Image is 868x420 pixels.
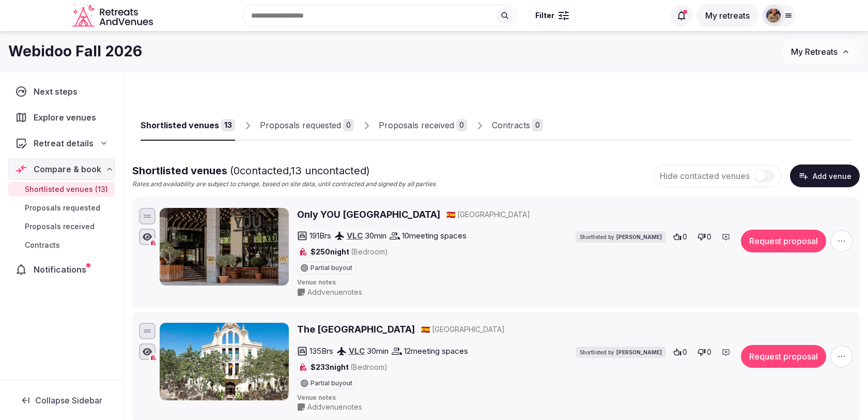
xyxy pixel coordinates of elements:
[457,209,530,220] span: [GEOGRAPHIC_DATA]
[297,208,440,221] a: Only YOU [GEOGRAPHIC_DATA]
[297,394,853,402] span: Venue notes
[307,402,362,412] span: Add venue notes
[132,180,436,189] p: Rates and availability are subject to change, based on site data, until contracted and signed by ...
[160,323,289,400] img: The Westin Valencia
[347,231,363,241] a: VLC
[141,119,219,131] div: Shortlisted venues
[446,209,455,220] button: 🇪🇸
[404,346,468,356] span: 12 meeting spaces
[781,39,860,65] button: My Retreats
[379,111,467,141] a: Proposals received0
[25,221,95,232] span: Proposals received
[456,119,467,131] div: 0
[260,119,341,131] div: Proposals requested
[8,81,115,102] a: Next steps
[766,8,781,23] img: julen
[311,247,388,257] span: $250 night
[365,230,386,241] span: 30 min
[8,107,115,128] a: Explore venues
[350,363,388,371] span: (Bedroom)
[694,345,715,359] button: 0
[696,10,758,21] a: My retreats
[72,4,155,27] a: Visit the homepage
[34,85,82,98] span: Next steps
[576,231,666,243] div: Shortlisted by
[35,395,102,406] span: Collapse Sidebar
[791,47,838,57] span: My Retreats
[421,325,430,334] span: 🇪🇸
[402,230,467,241] span: 10 meeting spaces
[529,6,576,25] button: Filter
[25,203,100,213] span: Proposals requested
[683,347,687,357] span: 0
[670,345,690,359] button: 0
[790,164,860,187] button: Add venue
[683,232,687,242] span: 0
[160,208,289,286] img: Only YOU Hotel Valencia
[132,164,370,177] span: Shortlisted venues
[72,4,155,27] svg: Retreats and Venues company logo
[741,230,826,252] button: Request proposal
[696,4,758,27] button: My retreats
[741,345,826,368] button: Request proposal
[492,111,543,141] a: Contracts0
[309,346,333,356] span: 135 Brs
[25,240,60,250] span: Contracts
[25,184,108,194] span: Shortlisted venues (13)
[34,137,94,149] span: Retreat details
[8,219,115,234] a: Proposals received
[34,111,100,124] span: Explore venues
[141,111,235,141] a: Shortlisted venues13
[535,10,554,21] span: Filter
[221,119,235,131] div: 13
[8,259,115,280] a: Notifications
[349,346,365,356] a: VLC
[492,119,530,131] div: Contracts
[576,347,666,358] div: Shortlisted by
[311,362,388,372] span: $233 night
[616,233,662,241] span: [PERSON_NAME]
[616,349,662,356] span: [PERSON_NAME]
[230,164,370,177] span: ( 0 contacted, 13 uncontacted)
[367,346,389,356] span: 30 min
[432,324,505,335] span: [GEOGRAPHIC_DATA]
[379,119,454,131] div: Proposals received
[8,389,115,412] button: Collapse Sidebar
[297,278,853,287] span: Venue notes
[311,380,352,386] span: Partial buyout
[311,265,352,271] span: Partial buyout
[260,111,354,141] a: Proposals requested0
[446,210,455,219] span: 🇪🇸
[8,238,115,252] a: Contracts
[351,247,388,256] span: (Bedroom)
[707,347,711,357] span: 0
[34,163,101,175] span: Compare & book
[343,119,354,131] div: 0
[707,232,711,242] span: 0
[660,171,750,181] span: Hide contacted venues
[670,230,690,244] button: 0
[421,324,430,335] button: 🇪🇸
[8,201,115,215] a: Proposals requested
[8,182,115,197] a: Shortlisted venues (13)
[532,119,543,131] div: 0
[307,287,362,297] span: Add venue notes
[309,230,331,241] span: 191 Brs
[297,323,415,336] a: The [GEOGRAPHIC_DATA]
[34,263,90,276] span: Notifications
[694,230,715,244] button: 0
[8,41,142,62] h1: Webidoo Fall 2026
